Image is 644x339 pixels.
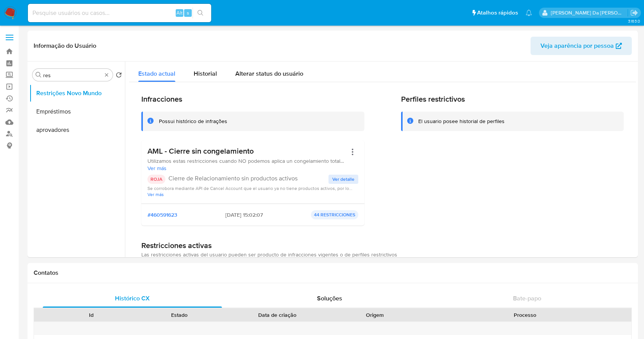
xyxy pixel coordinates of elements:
span: s [187,9,189,16]
input: Procurar [43,72,102,79]
button: Restrições Novo Mundo [29,84,125,102]
h1: Contatos [34,269,632,277]
div: Origem [336,311,414,319]
p: patricia.varelo@mercadopago.com.br [551,9,628,16]
span: Atalhos rápidos [477,9,518,17]
span: Histórico CX [115,294,150,303]
div: Id [53,311,130,319]
button: Veja aparência por pessoa [531,37,632,55]
span: Veja aparência por pessoa [540,37,614,55]
a: Notificações [526,10,532,16]
h1: Informação do Usuário [34,42,96,50]
span: Bate-papo [513,294,541,303]
button: Procurar [36,72,42,78]
button: search-icon [193,8,208,18]
div: Estado [141,311,218,319]
input: Pesquise usuários ou casos... [28,8,211,18]
div: Processo [424,311,626,319]
span: Alt [176,9,183,16]
div: Data de criação [229,311,325,319]
a: Sair [630,9,638,17]
button: Apagar busca [104,72,110,78]
span: Soluções [317,294,342,303]
button: Empréstimos [29,102,125,121]
button: Retornar ao pedido padrão [116,72,122,80]
button: aprovadores [29,121,125,139]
